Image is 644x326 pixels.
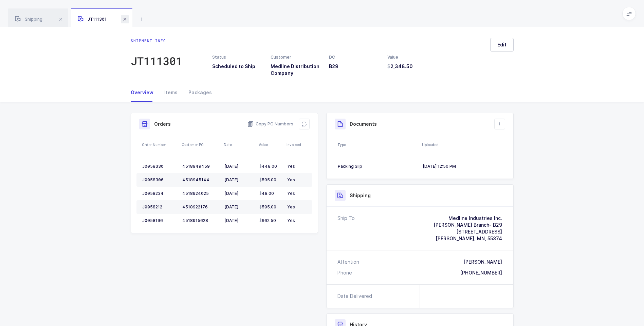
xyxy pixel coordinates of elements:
[212,54,262,60] div: Status
[182,218,219,223] div: 4518915628
[78,17,107,22] span: JT111301
[131,83,159,102] div: Overview
[434,222,502,228] div: [PERSON_NAME] Branch- B29
[350,121,377,127] h3: Documents
[142,191,177,196] div: J0058234
[463,259,502,265] div: [PERSON_NAME]
[142,142,178,147] div: Order Number
[142,164,177,169] div: J0058330
[224,204,254,210] div: [DATE]
[159,83,183,102] div: Items
[182,204,219,210] div: 4518922176
[337,293,375,300] div: Date Delivered
[338,164,417,169] div: Packing Slip
[436,236,502,241] span: [PERSON_NAME], MN, 55374
[337,215,355,242] div: Ship To
[287,218,295,223] span: Yes
[259,164,277,169] span: 448.00
[224,177,254,183] div: [DATE]
[259,204,276,210] span: 595.00
[183,83,212,102] div: Packages
[329,54,379,60] div: DC
[259,177,276,183] span: 595.00
[387,63,413,70] span: 2,348.50
[142,177,177,183] div: J0058306
[497,41,507,48] span: Edit
[287,164,295,169] span: Yes
[131,38,182,43] div: Shipment info
[224,191,254,196] div: [DATE]
[142,204,177,210] div: J0058212
[142,218,177,223] div: J0058196
[287,204,295,209] span: Yes
[182,142,220,147] div: Customer PO
[224,164,254,169] div: [DATE]
[387,54,438,60] div: Value
[422,142,506,147] div: Uploaded
[15,17,42,22] span: Shipping
[329,63,379,70] h3: B29
[337,259,359,265] div: Attention
[224,142,255,147] div: Date
[271,63,321,77] h3: Medline Distribution Company
[182,191,219,196] div: 4518924025
[212,63,262,70] h3: Scheduled to Ship
[271,54,321,60] div: Customer
[490,38,514,52] button: Edit
[287,177,295,182] span: Yes
[154,121,171,127] h3: Orders
[247,121,293,127] button: Copy PO Numbers
[182,164,219,169] div: 4518949459
[350,192,371,199] h3: Shipping
[423,164,502,169] div: [DATE] 12:50 PM
[259,218,276,223] span: 662.50
[460,269,502,276] div: [PHONE_NUMBER]
[287,142,310,147] div: Invoiced
[434,228,502,235] div: [STREET_ADDRESS]
[224,218,254,223] div: [DATE]
[434,215,502,222] div: Medline Industries Inc.
[182,177,219,183] div: 4518945144
[337,269,352,276] div: Phone
[287,191,295,196] span: Yes
[259,142,282,147] div: Value
[337,142,418,147] div: Type
[259,191,274,196] span: 48.00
